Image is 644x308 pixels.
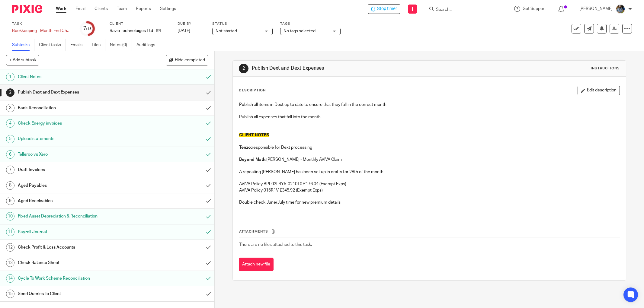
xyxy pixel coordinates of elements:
[160,6,176,12] a: Settings
[18,274,137,283] h1: Cycle To Work Scheme Reconciliation
[579,6,613,12] p: [PERSON_NAME]
[578,86,620,95] button: Edit description
[6,88,14,97] div: 2
[18,181,137,190] h1: Aged Payables
[6,259,14,267] div: 13
[18,212,137,221] h1: Fixed Asset Depreciation & Reconciliation
[239,145,252,150] strong: Tenzo:
[523,7,546,11] span: Get Support
[18,103,137,113] h1: Bank Reconciliation
[12,21,72,26] label: Task
[212,21,273,26] label: Status
[12,39,34,51] a: Subtasks
[239,187,620,193] p: AVIVA Policy 016R1V £345.92 (Exempt Exps)
[18,258,137,267] h1: Check Balance Sheet
[95,6,108,12] a: Clients
[56,6,66,12] a: Work
[110,28,153,34] p: Ravio Technoloiges Ltd
[18,289,137,298] h1: Send Queries To Client
[239,258,274,271] button: Attach new file
[117,6,127,12] a: Team
[6,181,14,190] div: 8
[18,196,137,205] h1: Aged Receivables
[239,199,620,205] p: Double check June/July time for new premium details
[616,4,625,14] img: Jaskaran%20Singh.jpeg
[110,39,132,51] a: Notes (0)
[136,6,151,12] a: Reports
[70,39,87,51] a: Emails
[239,114,620,120] p: Publish all expenses that fall into the month
[6,212,14,221] div: 10
[239,181,620,187] p: AVIVA Policy BPL02L4Y5-0210T0 £176.04 (Exempt Exps)
[18,243,137,252] h1: Check Profit & Loss Accounts
[6,197,14,205] div: 9
[6,274,14,283] div: 14
[6,104,14,112] div: 3
[12,28,72,34] div: Bookkeeping - Month End Checks
[368,4,400,14] div: Ravio Technoloiges Ltd - Bookkeeping - Month End Checks
[18,150,137,159] h1: Telleroo vs Xero
[86,27,91,30] small: /15
[280,21,341,26] label: Tags
[6,243,14,252] div: 12
[6,73,14,81] div: 1
[175,58,205,63] span: Hide completed
[239,88,266,93] p: Description
[6,119,14,128] div: 4
[435,7,490,13] input: Search
[18,227,137,237] h1: Payroll Journal
[166,55,208,65] button: Hide completed
[216,29,237,33] span: Not started
[178,29,190,33] span: [DATE]
[377,6,397,12] span: Stop timer
[591,66,620,71] div: Instructions
[6,166,14,174] div: 7
[6,150,14,159] div: 6
[6,228,14,236] div: 11
[239,169,620,175] p: A repeating [PERSON_NAME] has been set up in drafts for 28th of the month
[18,165,137,174] h1: Draft Invoices
[239,144,620,151] p: responsible for Dext processing
[75,6,85,12] a: Email
[6,290,14,298] div: 15
[239,64,248,73] div: 2
[110,21,170,26] label: Client
[284,29,316,33] span: No tags selected
[18,88,137,97] h1: Publish Dext and Dext Expenses
[12,5,42,13] img: Pixie
[239,157,620,163] p: [PERSON_NAME] - Monthly AVIVA Claim
[6,55,39,65] button: + Add subtask
[239,133,269,137] span: CLIENT NOTES
[239,230,268,233] span: Attachments
[39,39,66,51] a: Client tasks
[92,39,105,51] a: Files
[178,21,205,26] label: Due by
[239,243,312,247] span: There are no files attached to this task.
[239,157,266,162] strong: Beyond Math:
[18,134,137,143] h1: Upload statements
[252,65,442,71] h1: Publish Dext and Dext Expenses
[18,119,137,128] h1: Check Energy invoices
[136,39,160,51] a: Audit logs
[18,72,137,81] h1: Client Notes
[83,25,91,32] div: 7
[6,135,14,143] div: 5
[239,102,620,108] p: Publish all items in Dext up to date to ensure that they fall in the correct month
